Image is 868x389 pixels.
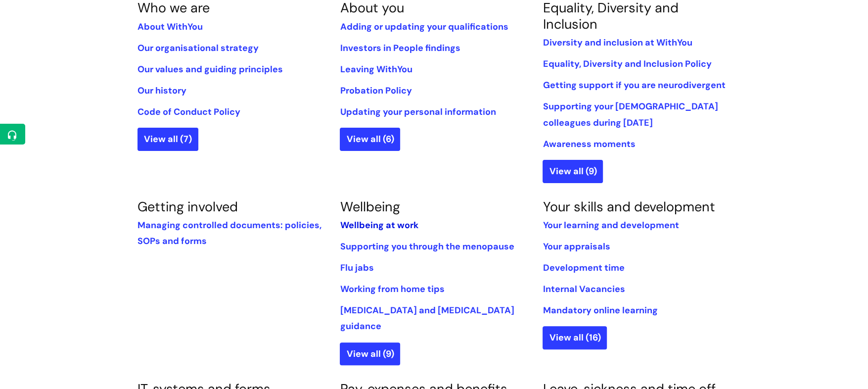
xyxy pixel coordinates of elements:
[340,304,514,332] a: [MEDICAL_DATA] and [MEDICAL_DATA] guidance
[340,283,444,295] a: Working from home tips
[137,106,240,118] a: Code of Conduct Policy
[340,219,418,231] a: Wellbeing at work
[340,342,400,365] a: View all (9)
[543,241,610,252] a: Your appraisals
[543,100,718,128] a: Supporting your [DEMOGRAPHIC_DATA] colleagues during [DATE]
[543,138,635,150] a: Awareness moments
[340,198,400,215] a: Wellbeing
[543,262,624,274] a: Development time
[137,42,259,54] a: Our organisational strategy
[340,42,460,54] a: Investors in People findings
[340,21,508,33] a: Adding or updating your qualifications
[137,128,198,150] a: View all (7)
[543,326,607,349] a: View all (16)
[340,63,412,75] a: Leaving WithYou
[340,106,496,118] a: Updating your personal information
[543,58,711,70] a: Equality, Diversity and Inclusion Policy
[543,198,715,215] a: Your skills and development
[543,219,679,231] a: Your learning and development
[340,128,400,150] a: View all (6)
[543,160,603,183] a: View all (9)
[543,283,625,295] a: Internal Vacancies
[340,85,411,97] a: Probation Policy
[543,79,725,91] a: Getting support if you are neurodivergent
[137,63,283,75] a: Our values and guiding principles
[340,241,514,252] a: Supporting you through the menopause
[137,85,186,97] a: Our history
[543,37,692,49] a: Diversity and inclusion at WithYou
[340,262,373,274] a: Flu jabs
[137,21,203,33] a: About WithYou
[137,219,321,247] a: Managing controlled documents: policies, SOPs and forms
[543,304,657,316] a: Mandatory online learning
[137,198,238,215] a: Getting involved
